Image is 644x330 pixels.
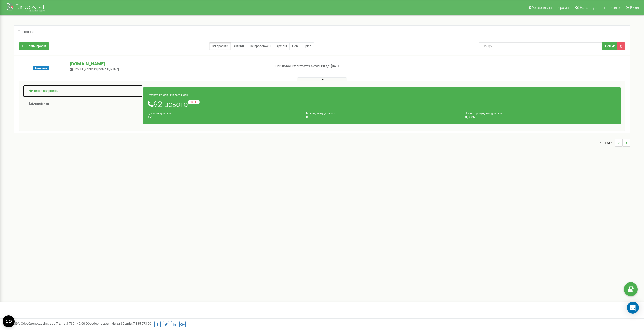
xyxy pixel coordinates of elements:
input: Пошук [479,42,602,50]
a: Аналiтика [23,98,143,110]
a: Архівні [274,42,290,50]
span: 1 - 1 of 1 [600,139,615,147]
span: [EMAIL_ADDRESS][DOMAIN_NAME] [75,68,119,71]
small: -16 [188,100,200,104]
small: Статистика дзвінків за тиждень [148,93,189,97]
span: Реферальна програма [532,6,569,10]
a: Активні [231,42,247,50]
small: Цільових дзвінків [148,112,171,115]
a: Не продовжені [247,42,274,50]
small: Частка пропущених дзвінків [465,112,502,115]
h4: 0,00 % [465,115,616,119]
nav: ... [600,134,630,152]
p: При поточних витратах активний до: [DATE] [275,64,421,69]
a: Тріал [301,42,314,50]
h5: Проєкти [18,30,34,34]
small: Без відповіді дзвінків [306,112,335,115]
h1: 92 всього [148,100,616,108]
span: Налаштування профілю [580,6,620,10]
span: Вихід [630,6,639,10]
span: Активний [33,66,49,70]
a: Новий проєкт [19,42,49,50]
div: Open Intercom Messenger [627,302,639,314]
button: Open CMP widget [3,315,15,327]
button: Пошук [602,42,617,50]
a: Всі проєкти [209,42,231,50]
h4: 12 [148,115,299,119]
a: Центр звернень [23,85,143,97]
a: Нові [289,42,301,50]
h4: 0 [306,115,457,119]
p: [DOMAIN_NAME] [70,61,267,67]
